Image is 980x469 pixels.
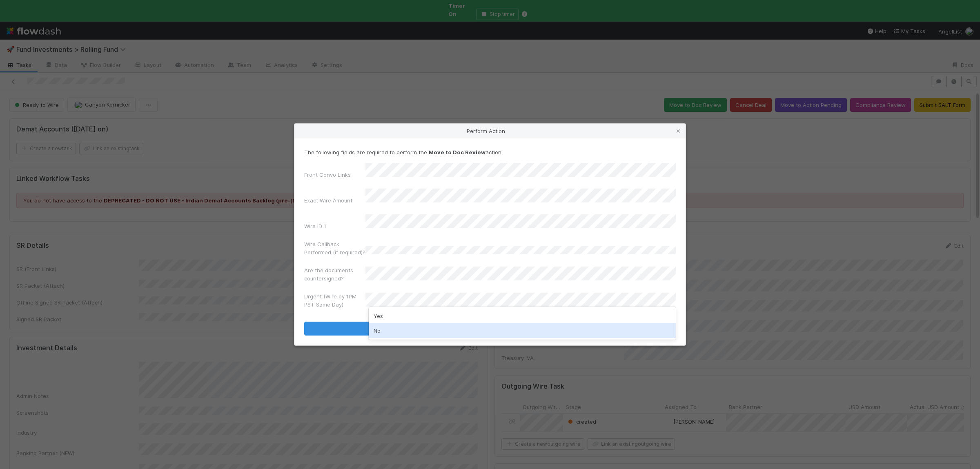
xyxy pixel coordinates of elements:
[304,196,352,204] label: Exact Wire Amount
[304,292,365,309] label: Urgent (Wire by 1PM PST Same Day)
[304,266,365,282] label: Are the documents countersigned?
[304,171,351,179] label: Front Convo Links
[304,222,326,230] label: Wire ID 1
[304,240,365,256] label: Wire Callback Performed (if required)?
[304,148,676,156] p: The following fields are required to perform the action:
[304,322,676,336] button: Move to Doc Review
[429,149,486,156] strong: Move to Doc Review
[294,124,686,138] div: Perform Action
[369,309,676,323] div: Yes
[369,323,676,338] div: No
